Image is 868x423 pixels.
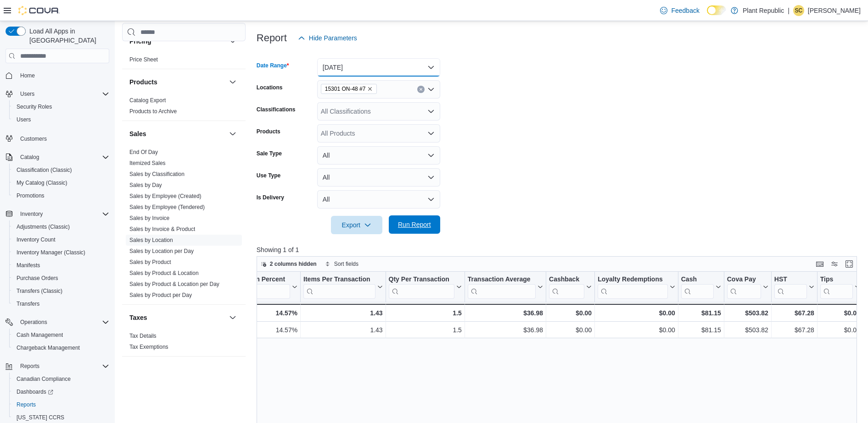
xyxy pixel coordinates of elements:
span: Sales by Invoice [129,214,169,222]
button: Enter fullscreen [844,258,855,269]
button: Loyalty Redemptions [598,275,675,299]
div: $0.00 [820,308,860,319]
div: $36.98 [468,324,543,335]
button: HST [774,275,814,299]
a: Transfers (Classic) [13,286,66,297]
button: Classification (Classic) [9,164,113,176]
button: [DATE] [317,58,440,77]
button: Sales [227,128,238,139]
a: Inventory Manager (Classic) [13,247,89,258]
button: All [317,168,440,187]
button: Clear input [417,86,425,93]
div: Qty Per Transaction [388,275,454,284]
span: Dashboards [17,388,53,396]
a: Tax Exemptions [129,344,168,350]
a: Canadian Compliance [13,374,74,385]
div: Cashback [549,275,584,284]
span: Users [13,114,109,125]
button: Inventory [17,209,46,220]
span: Tax Details [129,332,157,340]
div: $36.98 [468,308,543,319]
div: $67.28 [774,308,814,319]
div: Markdown Percent [228,275,290,284]
span: Home [17,70,109,81]
span: SC [795,5,803,16]
label: Classifications [257,106,296,113]
button: Display options [829,258,840,269]
span: Home [20,72,35,79]
button: Cash [681,275,721,299]
span: Sales by Location [129,236,173,244]
span: Run Report [398,220,431,229]
div: $0.00 [820,324,860,335]
p: | [788,5,790,16]
a: Sales by Classification [129,171,185,177]
div: Cashback [549,275,584,299]
div: Samantha Crosby [793,5,804,16]
div: $81.15 [681,308,721,319]
div: HST [774,275,807,299]
a: Sales by Invoice & Product [129,226,195,232]
div: 1.43 [303,324,383,335]
span: Reports [20,363,39,370]
a: Dashboards [9,385,113,398]
div: $0.00 [598,308,675,319]
button: Keyboard shortcuts [814,258,825,269]
a: Sales by Employee (Created) [129,193,202,199]
span: Load All Apps in [GEOGRAPHIC_DATA] [26,27,109,45]
a: Users [13,114,34,125]
span: Manifests [13,260,109,271]
span: Cash Management [17,331,63,339]
span: My Catalog (Classic) [13,177,109,188]
div: Qty Per Transaction [388,275,454,299]
span: Catalog [20,154,39,161]
p: Showing 1 of 1 [257,245,863,254]
span: Classification (Classic) [13,165,109,176]
div: Transaction Average [468,275,536,299]
button: Purchase Orders [9,272,113,285]
span: Sales by Invoice & Product [129,225,195,233]
p: [PERSON_NAME] [808,5,861,16]
label: Locations [257,84,283,91]
span: Inventory Count [13,234,109,245]
span: 2 columns hidden [270,260,317,268]
button: Products [129,77,225,87]
button: All [317,190,440,209]
a: Reports [13,399,39,410]
span: Sales by Day [129,181,162,189]
div: Pricing [122,54,246,69]
button: Cash Management [9,329,113,341]
button: Manifests [9,259,113,272]
a: Catalog Export [129,97,166,104]
span: Washington CCRS [13,412,109,423]
div: Cash [681,275,714,299]
span: Hide Parameters [309,33,357,43]
button: All [317,146,440,165]
a: Tax Details [129,333,157,339]
span: Security Roles [13,101,109,112]
span: Users [20,90,34,98]
div: Taxes [122,330,246,356]
button: Canadian Compliance [9,373,113,385]
span: Purchase Orders [17,275,58,282]
div: 14.57% [228,308,297,319]
button: Markdown Percent [228,275,297,299]
span: Sales by Product per Day [129,291,192,299]
span: Cash Management [13,330,109,341]
span: Manifests [17,262,40,269]
div: $0.00 [549,324,592,335]
div: 1.43 [303,308,383,319]
a: Sales by Day [129,182,162,188]
span: Transfers (Classic) [17,287,62,295]
button: Inventory Count [9,233,113,246]
div: Cash [681,275,714,284]
button: Sales [129,129,225,138]
div: Sales [122,147,246,304]
a: Sales by Product [129,259,171,265]
button: Reports [17,361,43,372]
div: Products [122,95,246,121]
div: Markdown Percent [228,275,290,299]
span: Promotions [13,190,109,201]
